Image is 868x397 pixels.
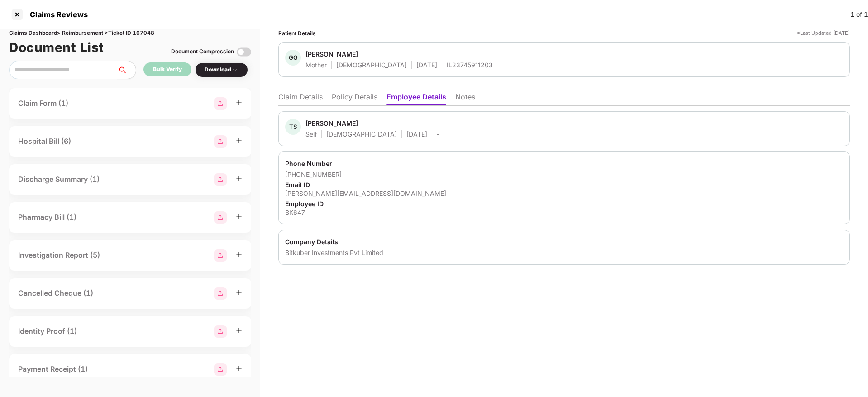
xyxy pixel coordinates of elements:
[285,199,843,208] div: Employee ID
[214,249,227,262] img: svg+xml;base64,PHN2ZyBpZD0iR3JvdXBfMjg4MTMiIGRhdGEtbmFtZT0iR3JvdXAgMjg4MTMiIHhtbG5zPSJodHRwOi8vd3...
[18,212,76,223] div: Pharmacy Bill (1)
[447,61,493,69] div: IL23745911203
[285,189,843,198] div: [PERSON_NAME][EMAIL_ADDRESS][DOMAIN_NAME]
[18,174,100,185] div: Discharge Summary (1)
[214,363,227,376] img: svg+xml;base64,PHN2ZyBpZD0iR3JvdXBfMjg4MTMiIGRhdGEtbmFtZT0iR3JvdXAgMjg4MTMiIHhtbG5zPSJodHRwOi8vd3...
[117,66,136,74] span: search
[236,99,242,106] span: plus
[9,29,251,38] div: Claims Dashboard > Reimbursement > Ticket ID 167048
[416,61,437,69] div: [DATE]
[117,61,136,79] button: search
[285,159,843,168] div: Phone Number
[205,66,238,74] div: Download
[236,137,242,144] span: plus
[236,175,242,182] span: plus
[214,211,227,224] img: svg+xml;base64,PHN2ZyBpZD0iR3JvdXBfMjg4MTMiIGRhdGEtbmFtZT0iR3JvdXAgMjg4MTMiIHhtbG5zPSJodHRwOi8vd3...
[18,250,100,261] div: Investigation Report (5)
[214,135,227,148] img: svg+xml;base64,PHN2ZyBpZD0iR3JvdXBfMjg4MTMiIGRhdGEtbmFtZT0iR3JvdXAgMjg4MTMiIHhtbG5zPSJodHRwOi8vd3...
[336,61,407,69] div: [DEMOGRAPHIC_DATA]
[214,173,227,186] img: svg+xml;base64,PHN2ZyBpZD0iR3JvdXBfMjg4MTMiIGRhdGEtbmFtZT0iR3JvdXAgMjg4MTMiIHhtbG5zPSJodHRwOi8vd3...
[285,248,843,257] div: Bitkuber Investments Pvt Limited
[214,287,227,300] img: svg+xml;base64,PHN2ZyBpZD0iR3JvdXBfMjg4MTMiIGRhdGEtbmFtZT0iR3JvdXAgMjg4MTMiIHhtbG5zPSJodHRwOi8vd3...
[236,327,242,334] span: plus
[285,237,843,246] div: Company Details
[285,170,843,179] div: [PHONE_NUMBER]
[153,65,182,74] div: Bulk Verify
[9,38,104,57] h1: Document List
[18,364,88,375] div: Payment Receipt (1)
[305,119,358,128] div: [PERSON_NAME]
[278,92,323,105] li: Claim Details
[236,213,242,220] span: plus
[386,92,446,105] li: Employee Details
[24,10,88,19] div: Claims Reviews
[326,130,397,138] div: [DEMOGRAPHIC_DATA]
[850,9,868,19] div: 1 of 1
[455,92,475,105] li: Notes
[18,98,68,109] div: Claim Form (1)
[285,50,301,66] div: GG
[237,45,251,59] img: svg+xml;base64,PHN2ZyBpZD0iVG9nZ2xlLTMyeDMyIiB4bWxucz0iaHR0cDovL3d3dy53My5vcmcvMjAwMC9zdmciIHdpZH...
[437,130,439,138] div: -
[171,47,234,56] div: Document Compression
[797,29,850,38] div: *Last Updated [DATE]
[285,208,843,217] div: BK647
[214,325,227,338] img: svg+xml;base64,PHN2ZyBpZD0iR3JvdXBfMjg4MTMiIGRhdGEtbmFtZT0iR3JvdXAgMjg4MTMiIHhtbG5zPSJodHRwOi8vd3...
[305,50,358,58] div: [PERSON_NAME]
[236,289,242,296] span: plus
[214,97,227,110] img: svg+xml;base64,PHN2ZyBpZD0iR3JvdXBfMjg4MTMiIGRhdGEtbmFtZT0iR3JvdXAgMjg4MTMiIHhtbG5zPSJodHRwOi8vd3...
[285,180,843,189] div: Email ID
[18,326,77,337] div: Identity Proof (1)
[406,130,427,138] div: [DATE]
[18,136,71,147] div: Hospital Bill (6)
[285,119,301,135] div: TS
[231,66,238,74] img: svg+xml;base64,PHN2ZyBpZD0iRHJvcGRvd24tMzJ4MzIiIHhtbG5zPSJodHRwOi8vd3d3LnczLm9yZy8yMDAwL3N2ZyIgd2...
[332,92,377,105] li: Policy Details
[305,61,327,69] div: Mother
[236,365,242,372] span: plus
[278,29,316,38] div: Patient Details
[18,288,93,299] div: Cancelled Cheque (1)
[236,251,242,258] span: plus
[305,130,317,138] div: Self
